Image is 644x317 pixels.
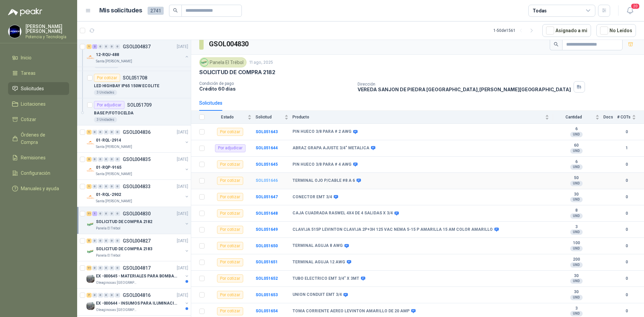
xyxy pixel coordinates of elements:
[21,154,46,161] span: Remisiones
[292,276,359,281] b: TUBO ELECTRICO EMT 3/4" X 3MT
[87,302,95,310] img: Company Logo
[109,184,114,189] div: 0
[115,211,120,216] div: 0
[553,126,599,132] b: 6
[98,130,103,135] div: 0
[87,184,92,189] div: 1
[21,116,36,123] span: Cotizar
[21,69,36,77] span: Tareas
[292,211,393,216] b: CAJA CUADRADA RASWEL 4X4 DE 4 SALIDAS X 3/4
[553,143,599,148] b: 60
[617,243,636,249] b: 0
[92,44,97,49] div: 2
[209,115,246,119] span: Estado
[109,266,114,270] div: 0
[8,167,69,179] a: Configuración
[256,211,278,216] a: SOL051648
[570,164,583,170] div: UND
[87,239,92,243] div: 5
[123,211,151,216] p: GSOL004830
[25,35,69,39] p: Potencia y Tecnología
[570,278,583,284] div: UND
[617,161,636,168] b: 0
[617,177,636,184] b: 0
[87,157,92,162] div: 3
[217,193,243,201] div: Por cotizar
[199,81,352,86] p: Condición de pago
[109,239,114,243] div: 0
[292,178,355,183] b: TERMINAL OJO P/CABLE #8 A 6
[173,8,178,13] span: search
[21,131,63,146] span: Órdenes de Compra
[96,164,121,171] p: 01-RQP-9165
[21,185,59,192] span: Manuales y ayuda
[92,266,97,270] div: 0
[8,151,69,164] a: Remisiones
[177,183,188,190] p: [DATE]
[617,111,644,124] th: # COTs
[123,157,151,162] p: GSOL004835
[554,42,558,47] span: search
[617,194,636,200] b: 0
[148,7,164,15] span: 2741
[292,309,410,314] b: TOMA CORRIENTE AEREO LEVINTON AMARILLO DE 20 AMP
[87,193,95,201] img: Company Logo
[96,199,132,204] p: Santa [PERSON_NAME]
[617,145,636,151] b: 1
[217,291,243,299] div: Por cotizar
[292,162,352,167] b: PIN HUECO 3/8 PARA # 4 AWG
[617,129,636,135] b: 0
[553,192,599,197] b: 30
[109,157,114,162] div: 0
[8,98,69,110] a: Licitaciones
[256,227,278,232] a: SOL051649
[8,51,69,64] a: Inicio
[617,308,636,314] b: 0
[96,273,179,279] p: EX -000645 - MATERIALES PARA BOMBAS STANDBY PLANTA
[570,132,583,137] div: UND
[256,162,278,167] b: SOL051645
[358,82,571,87] p: Dirección
[96,137,121,144] p: 01-RQL-2914
[292,227,493,232] b: CLAVIJA 515P LEVINTON CLAVIJA 2P+3H 125 VAC NEMA 5-15 P AMARILLA 15 AM COLOR AMARILLO
[104,239,109,243] div: 0
[209,39,250,49] h3: GSOL004830
[217,128,243,136] div: Por cotizar
[94,83,159,89] p: LED HIGHBAY IP65 150W ECOLITE
[87,43,190,64] a: 1 2 0 0 0 0 GSOL004837[DATE] Company Logo12-RQU-488Santa [PERSON_NAME]
[104,184,109,189] div: 0
[87,53,95,61] img: Company Logo
[94,101,124,109] div: Por adjudicar
[87,211,92,216] div: 11
[87,293,92,298] div: 7
[617,259,636,265] b: 0
[617,226,636,233] b: 0
[123,75,147,80] p: SOL051708
[123,44,151,49] p: GSOL004837
[87,139,95,147] img: Company Logo
[256,111,292,124] th: Solicitud
[115,266,120,270] div: 0
[209,111,256,124] th: Estado
[217,209,243,217] div: Por cotizar
[199,57,247,67] div: Panela El Trébol
[256,276,278,281] b: SOL051652
[123,184,151,189] p: GSOL004833
[292,195,332,200] b: CONECTOR EMT 3/4
[256,146,278,150] b: SOL051644
[177,44,188,50] p: [DATE]
[177,129,188,136] p: [DATE]
[96,171,132,177] p: Santa [PERSON_NAME]
[8,113,69,126] a: Cotizar
[123,239,151,243] p: GSOL004827
[8,128,69,149] a: Órdenes de Compra
[77,71,191,98] a: Por cotizarSOL051708LED HIGHBAY IP65 150W ECOLITE3 Unidades
[123,130,151,135] p: GSOL004836
[217,242,243,250] div: Por cotizar
[217,226,243,234] div: Por cotizar
[217,258,243,266] div: Por cotizar
[553,175,599,181] b: 50
[115,184,120,189] div: 0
